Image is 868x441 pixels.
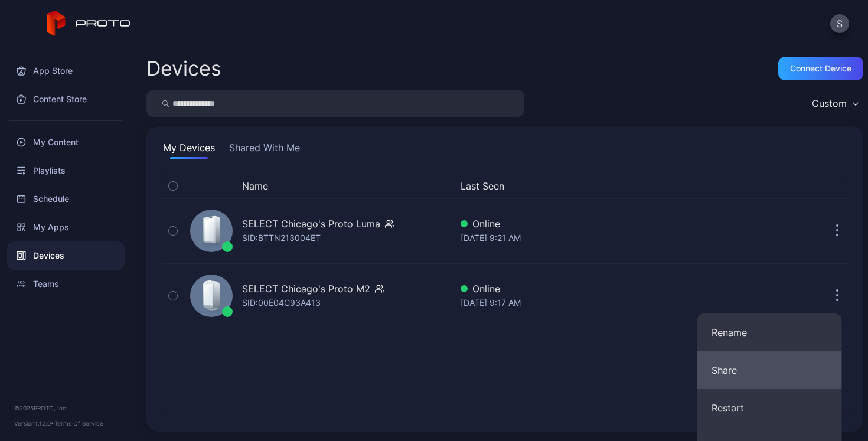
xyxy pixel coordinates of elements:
[7,270,125,298] a: Teams
[242,217,380,231] div: SELECT Chicago's Proto Luma
[697,389,842,427] button: Restart
[825,179,849,193] div: Options
[7,85,125,113] a: Content Store
[461,296,700,310] div: [DATE] 9:17 AM
[146,58,221,79] h2: Devices
[461,179,696,193] button: Last Seen
[161,141,217,159] button: My Devices
[812,97,847,109] div: Custom
[227,141,302,159] button: Shared With Me
[54,420,103,427] a: Terms Of Service
[697,313,842,351] button: Rename
[7,213,125,241] a: My Apps
[242,179,268,193] button: Name
[461,217,700,231] div: Online
[7,185,125,213] a: Schedule
[14,403,118,413] div: © 2025 PROTO, Inc.
[242,282,370,296] div: SELECT Chicago's Proto M2
[7,128,125,156] a: My Content
[7,57,125,85] a: App Store
[242,231,321,245] div: SID: BTTN213004ET
[242,296,321,310] div: SID: 00E04C93A413
[830,14,849,33] button: S
[14,420,54,427] span: Version 1.12.0 •
[461,231,700,245] div: [DATE] 9:21 AM
[7,241,125,270] a: Devices
[705,179,811,193] div: Update Device
[461,282,700,296] div: Online
[697,351,842,389] button: Share
[790,64,851,73] div: Connect device
[778,57,863,80] button: Connect device
[806,90,863,117] button: Custom
[7,156,125,185] a: Playlists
